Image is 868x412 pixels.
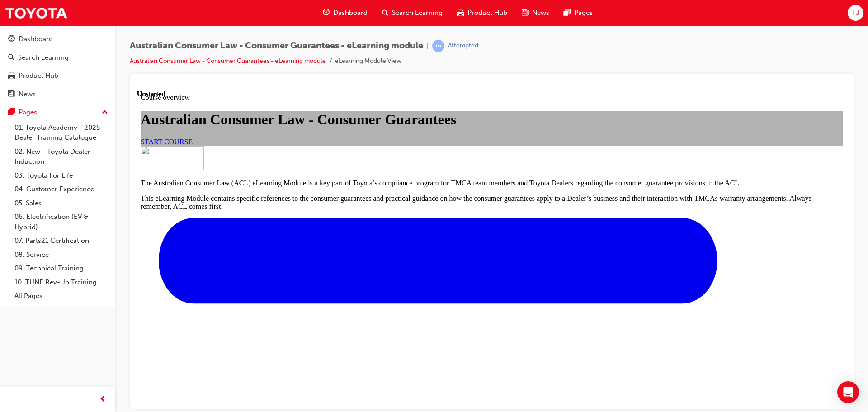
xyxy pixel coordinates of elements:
[11,234,112,248] a: 07. Parts21 Certification
[557,4,600,22] a: pages-iconPages
[316,4,375,22] a: guage-iconDashboard
[11,210,112,234] a: 06. Electrification (EV & Hybrid)
[4,21,706,38] h1: Australian Consumer Law - Consumer Guarantees
[432,40,444,52] span: learningRecordVerb_ATTEMPT-icon
[8,54,14,62] span: search-icon
[392,8,443,18] span: Search Learning
[11,182,112,196] a: 04. Customer Experience
[448,42,478,50] div: Attempted
[11,261,112,275] a: 09. Technical Training
[11,248,112,262] a: 08. Service
[130,57,326,65] a: Australian Consumer Law - Consumer Guarantees - eLearning module
[382,7,388,19] span: search-icon
[8,72,15,80] span: car-icon
[4,67,112,84] a: Product Hub
[450,4,514,22] a: car-iconProduct Hub
[4,89,706,97] p: The Australian Consumer Law (ACL) eLearning Module is a key part of Toyota’s compliance program f...
[4,49,112,66] a: Search Learning
[19,34,53,44] div: Dashboard
[11,145,112,169] a: 02. New - Toyota Dealer Induction
[4,4,53,11] span: Course overview
[335,56,401,66] li: eLearning Module View
[8,35,15,43] span: guage-icon
[4,31,112,47] a: Dashboard
[11,275,112,289] a: 10. TUNE Rev-Up Training
[4,86,112,103] a: News
[5,3,68,23] img: Trak
[4,104,112,121] button: Pages
[19,89,36,99] div: News
[532,8,549,18] span: News
[4,29,112,104] button: DashboardSearch LearningProduct HubNews
[4,104,706,121] p: This eLearning Module contains specific references to the consumer guarantees and practical guida...
[19,71,58,81] div: Product Hub
[457,7,464,19] span: car-icon
[99,394,106,405] span: prev-icon
[564,7,571,19] span: pages-icon
[848,5,863,21] button: TJ
[467,8,507,18] span: Product Hub
[11,121,112,145] a: 01. Toyota Academy - 2025 Dealer Training Catalogue
[427,41,429,51] span: |
[333,8,368,18] span: Dashboard
[852,8,859,18] span: TJ
[522,7,528,19] span: news-icon
[574,8,593,18] span: Pages
[8,90,15,99] span: news-icon
[11,289,112,303] a: All Pages
[837,381,859,403] div: Open Intercom Messenger
[11,169,112,183] a: 03. Toyota For Life
[18,52,69,63] div: Search Learning
[102,107,108,118] span: up-icon
[323,7,330,19] span: guage-icon
[11,196,112,210] a: 05. Sales
[514,4,557,22] a: news-iconNews
[375,4,450,22] a: search-iconSearch Learning
[19,107,37,118] div: Pages
[8,109,15,117] span: pages-icon
[130,41,423,51] span: Australian Consumer Law - Consumer Guarantees - eLearning module
[4,48,56,56] a: START COURSE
